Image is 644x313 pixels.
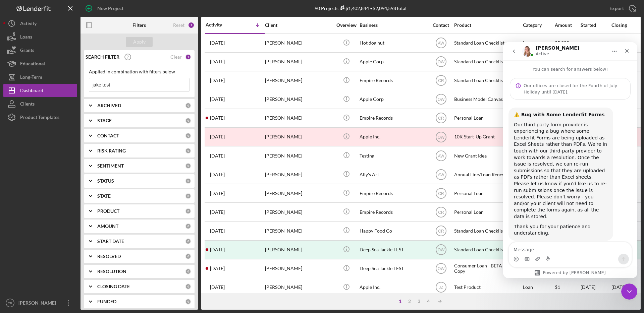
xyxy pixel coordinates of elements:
[454,72,521,89] div: Standard Loan Checklist
[210,191,225,196] time: 2025-05-22 18:42
[3,57,77,70] button: Educational
[438,229,444,234] text: CR
[360,22,427,28] div: Business
[265,128,332,146] div: [PERSON_NAME]
[437,248,444,252] text: OW
[503,42,637,278] iframe: Intercom live chat
[133,37,146,47] div: Apply
[265,222,332,240] div: [PERSON_NAME]
[210,172,225,177] time: 2025-05-27 18:16
[360,222,427,240] div: Happy Food Co
[210,266,225,271] time: 2025-02-06 23:07
[185,118,191,124] div: 0
[20,84,43,99] div: Dashboard
[8,301,12,305] text: CR
[437,97,444,102] text: OW
[185,208,191,214] div: 0
[265,203,332,221] div: [PERSON_NAME]
[454,203,521,221] div: Personal Loan
[185,253,191,259] div: 0
[454,184,521,202] div: Personal Loan
[265,166,332,183] div: [PERSON_NAME]
[338,5,369,11] div: $1,402,844
[126,37,153,47] button: Apply
[185,148,191,154] div: 0
[20,97,35,112] div: Clients
[439,285,443,290] text: JZ
[454,278,521,296] div: Test Product
[438,41,444,46] text: AW
[360,260,427,277] div: Deep Sea Tackle TEST
[3,44,77,57] a: Grants
[170,54,182,60] div: Clear
[523,34,554,52] div: Loan
[438,78,444,83] text: CR
[210,115,225,121] time: 2025-07-01 20:48
[210,285,225,290] time: 2024-10-09 13:25
[3,70,77,84] button: Long-Term
[188,22,195,28] div: 1
[265,241,332,259] div: [PERSON_NAME]
[185,299,191,305] div: 0
[97,254,121,259] b: RESOLVED
[454,222,521,240] div: Standard Loan Checklist
[97,133,119,138] b: CONTACT
[360,184,427,202] div: Empire Records
[438,191,444,196] text: CR
[360,109,427,127] div: Empire Records
[454,34,521,52] div: Standard Loan Checklist
[210,228,225,234] time: 2025-05-02 16:36
[581,278,611,296] div: [DATE]
[97,103,121,108] b: ARCHIVED
[3,17,77,30] button: Activity
[210,40,225,46] time: 2025-09-05 22:12
[454,53,521,71] div: Standard Loan Checklist
[3,97,77,111] a: Clients
[97,239,124,244] b: START DATE
[265,109,332,127] div: [PERSON_NAME]
[360,34,427,52] div: Hot dog hut
[97,224,118,229] b: AMOUNT
[86,54,119,60] b: SEARCH FILTER
[97,208,119,214] b: PRODUCT
[454,22,521,28] div: Product
[265,72,332,89] div: [PERSON_NAME]
[360,72,427,89] div: Empire Records
[454,128,521,146] div: 10K Start-Up Grant
[555,40,569,46] span: $5,000
[185,223,191,229] div: 0
[454,109,521,127] div: Personal Loan
[97,178,114,184] b: STATUS
[555,22,580,28] div: Amount
[20,30,32,45] div: Loans
[3,30,77,44] a: Loans
[611,284,626,290] time: [DATE]
[185,193,191,199] div: 0
[210,59,225,64] time: 2025-08-21 21:03
[185,284,191,290] div: 0
[97,284,130,289] b: CLOSING DATE
[265,34,332,52] div: [PERSON_NAME]
[185,268,191,274] div: 0
[405,299,414,304] div: 2
[3,111,77,124] button: Product Templates
[185,133,191,139] div: 0
[20,70,42,85] div: Long-Term
[581,22,611,28] div: Started
[20,57,45,72] div: Educational
[185,54,191,60] div: 1
[20,111,59,126] div: Product Templates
